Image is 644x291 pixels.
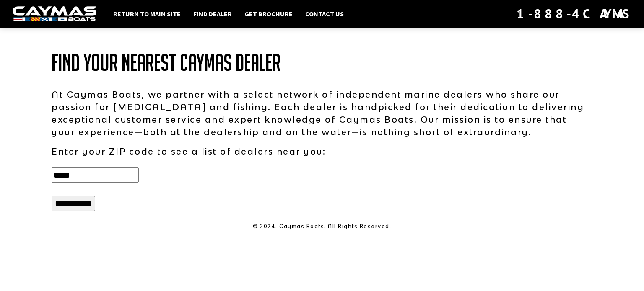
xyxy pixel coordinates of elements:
[13,6,96,22] img: white-logo-c9c8dbefe5ff5ceceb0f0178aa75bf4bb51f6bca0971e226c86eb53dfe498488.png
[52,88,592,138] p: At Caymas Boats, we partner with a select network of independent marine dealers who share our pas...
[52,145,592,157] p: Enter your ZIP code to see a list of dealers near you:
[52,50,592,75] h1: Find Your Nearest Caymas Dealer
[189,8,236,19] a: Find Dealer
[240,8,297,19] a: Get Brochure
[52,223,592,230] p: © 2024. Caymas Boats. All Rights Reserved.
[517,5,631,23] div: 1-888-4CAYMAS
[109,8,185,19] a: Return to main site
[301,8,348,19] a: Contact Us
